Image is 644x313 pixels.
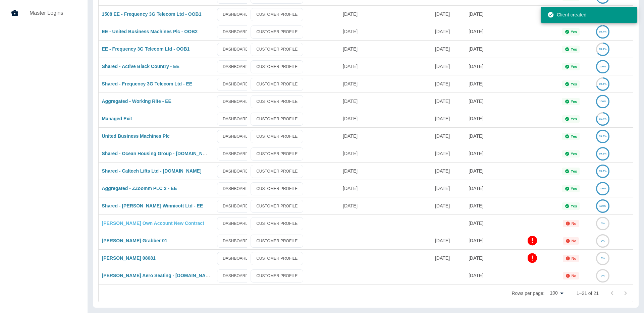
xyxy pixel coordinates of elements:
a: CUSTOMER PROFILE [251,95,303,108]
text: 100% [599,100,606,103]
a: 99.3% [596,151,609,156]
p: Yes [571,134,577,138]
text: 98.7% [599,30,607,33]
a: 1508 EE - Frequency 3G Telecom Ltd - OOB1 [102,11,202,17]
div: 08 Aug 2025 [432,23,465,40]
a: 100% [596,64,609,69]
p: Yes [571,82,577,86]
p: Yes [571,152,577,156]
p: Yes [571,187,577,191]
div: 22 Aug 2025 [339,23,432,40]
p: No [572,239,577,243]
a: DASHBOARD [217,182,254,195]
p: Rows per page: [512,290,544,297]
text: 100% [599,65,606,68]
a: CUSTOMER PROFILE [251,200,303,213]
div: Not all required reports for this customer were uploaded for the latest usage month. [563,220,579,227]
a: 99.2% [596,133,609,139]
div: 29 Jul 2025 [432,180,465,197]
a: 81.7% [596,116,609,121]
p: No [572,222,577,226]
h5: Master Logins [30,9,77,17]
a: DASHBOARD [217,235,254,248]
a: Aggregated - Working Rite - EE [102,99,171,104]
div: 01 Aug 2025 [432,145,465,162]
div: 22 Aug 2025 [465,40,499,58]
text: 69.4% [599,82,607,85]
a: DASHBOARD [217,217,254,230]
a: CUSTOMER PROFILE [251,252,303,265]
a: Master Logins [5,5,82,21]
div: 08 Sep 2025 [465,232,499,249]
div: 20 Aug 2025 [339,92,432,110]
a: EE - Frequency 3G Telecom Ltd - OOB1 [102,46,190,52]
div: 12 Aug 2025 [339,197,432,214]
div: 06 Aug 2025 [465,75,499,92]
a: CUSTOMER PROFILE [251,217,303,230]
div: 13 Aug 2025 [432,110,465,127]
div: 22 Aug 2025 [339,40,432,58]
div: 06 Aug 2025 [465,145,499,162]
a: DASHBOARD [217,95,254,108]
a: 100% [596,99,609,104]
a: CUSTOMER PROFILE [251,113,303,126]
div: Not all required reports for this customer were uploaded for the latest usage month. [563,237,579,245]
a: [PERSON_NAME] Own Account New Contract [102,221,204,226]
div: Not all required reports for this customer were uploaded for the latest usage month. [563,255,579,262]
a: DASHBOARD [217,269,254,283]
a: Managed Exit [102,116,132,121]
a: DASHBOARD [217,147,254,161]
text: 81.7% [599,117,607,120]
a: DASHBOARD [217,25,254,39]
a: CUSTOMER PROFILE [251,165,303,178]
a: Shared - Active Black Country - EE [102,64,179,69]
div: 20 Aug 2025 [339,110,432,127]
a: 99.5% [596,168,609,174]
div: 21 Aug 2025 [339,58,432,75]
div: 12 Aug 2025 [465,180,499,197]
text: 99.2% [599,135,607,138]
div: 22 Aug 2025 [465,23,499,40]
text: 0% [601,239,605,242]
div: Client created [547,9,586,21]
p: Yes [571,30,577,34]
a: 0% [596,238,609,243]
p: Yes [571,100,577,104]
a: DASHBOARD [217,60,254,73]
a: 0% [596,255,609,261]
p: No [572,256,577,260]
a: EE - United Business Machines Plc - OOB2 [102,29,198,34]
a: DASHBOARD [217,252,254,265]
a: 0% [596,221,609,226]
text: 0% [601,257,605,260]
text: 100% [599,204,606,207]
div: 14 Aug 2025 [339,127,432,145]
div: 01 Aug 2025 [432,162,465,180]
div: 22 Aug 2025 [465,5,499,23]
a: CUSTOMER PROFILE [251,147,303,161]
div: 06 Aug 2025 [465,92,499,110]
div: 26 Aug 2025 [432,249,465,267]
div: 06 Aug 2025 [465,197,499,214]
p: Yes [571,204,577,208]
div: 06 Aug 2025 [465,162,499,180]
a: [PERSON_NAME] Aero Seating - [DOMAIN_NAME] [102,273,214,278]
p: Yes [571,117,577,121]
a: United Business Machines Plc [102,133,170,139]
p: No [572,274,577,278]
a: DASHBOARD [217,8,254,21]
a: Shared - [PERSON_NAME] Winnicott Ltd - EE [102,203,203,208]
a: CUSTOMER PROFILE [251,25,303,39]
div: 14 Aug 2025 [432,92,465,110]
div: 22 Aug 2025 [339,5,432,23]
p: 1–21 of 21 [577,290,599,297]
text: 99.3% [599,152,607,155]
p: Yes [571,47,577,51]
a: 65.1% [596,46,609,52]
div: Not all required reports for this customer were uploaded for the latest usage month. [563,272,579,279]
a: CUSTOMER PROFILE [251,78,303,91]
a: 0% [596,273,609,278]
a: CUSTOMER PROFILE [251,235,303,248]
text: 100% [599,187,606,190]
a: CUSTOMER PROFILE [251,43,303,56]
